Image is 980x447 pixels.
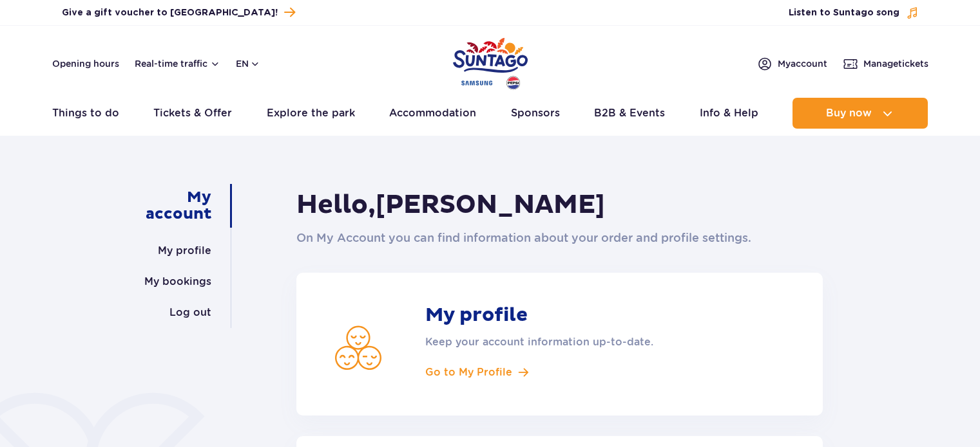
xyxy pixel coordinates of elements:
[389,98,476,129] a: Accommodation
[425,365,512,379] span: Go to My Profile
[843,56,928,71] a: Managetickets
[158,235,211,266] a: My profile
[700,98,758,129] a: Info & Help
[778,57,827,70] span: My account
[793,98,928,129] button: Buy now
[296,189,823,221] h1: Hello,
[62,4,295,21] a: Give a gift voucher to [GEOGRAPHIC_DATA]!
[511,98,560,129] a: Sponsors
[236,57,260,70] button: en
[789,6,899,19] span: Listen to Suntago song
[863,57,928,70] span: Manage tickets
[144,266,211,297] a: My bookings
[425,334,728,350] p: Keep your account information up-to-date.
[135,59,220,69] button: Real-time traffic
[169,297,211,328] a: Log out
[826,107,872,119] span: Buy now
[52,57,119,70] a: Opening hours
[62,6,278,19] span: Give a gift voucher to [GEOGRAPHIC_DATA]!
[757,56,827,71] a: Myaccount
[594,98,665,129] a: B2B & Events
[789,6,919,19] button: Listen to Suntago song
[376,189,605,221] span: [PERSON_NAME]
[296,229,823,247] p: On My Account you can find information about your order and profile settings.
[425,365,728,379] a: Go to My Profile
[52,98,119,129] a: Things to do
[453,32,528,91] a: Park of Poland
[128,184,211,228] a: My account
[425,304,728,327] strong: My profile
[267,98,355,129] a: Explore the park
[153,98,232,129] a: Tickets & Offer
